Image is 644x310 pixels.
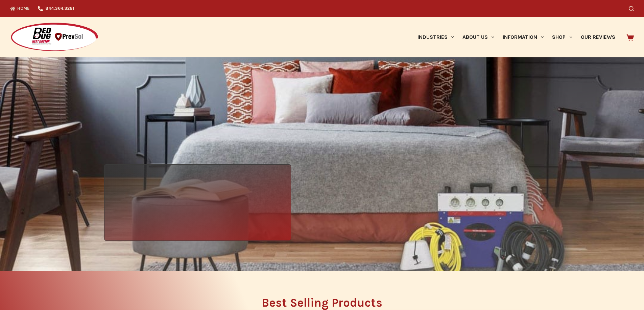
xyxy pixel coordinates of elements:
[548,17,576,57] a: Shop
[499,17,548,57] a: Information
[576,17,619,57] a: Our Reviews
[10,22,99,52] img: Prevsol/Bed Bug Heat Doctor
[629,6,634,11] button: Search
[413,17,619,57] nav: Primary
[104,297,540,309] h2: Best Selling Products
[413,17,458,57] a: Industries
[458,17,498,57] a: About Us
